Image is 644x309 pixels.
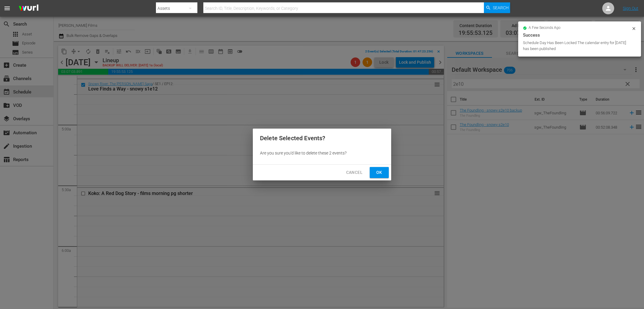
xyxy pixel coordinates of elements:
span: Cancel [346,169,363,176]
span: a few seconds ago [529,26,561,30]
span: Search [493,2,509,13]
div: Are you sure you'd like to delete these 2 events? [253,148,391,158]
img: ans4CAIJ8jUAAAAAAAAAAAAAAAAAAAAAAAAgQb4GAAAAAAAAAAAAAAAAAAAAAAAAJMjXAAAAAAAAAAAAAAAAAAAAAAAAgAT5G... [14,1,43,15]
h2: Delete Selected Events? [260,133,384,143]
a: Sign Out [623,6,638,11]
span: menu [4,5,11,12]
div: Success [523,32,636,39]
button: Ok [370,167,389,178]
div: Schedule Day Has Been Locked The calendar entry for [DATE] has been published [523,40,630,52]
button: Cancel [341,167,367,178]
span: Ok [374,169,384,176]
